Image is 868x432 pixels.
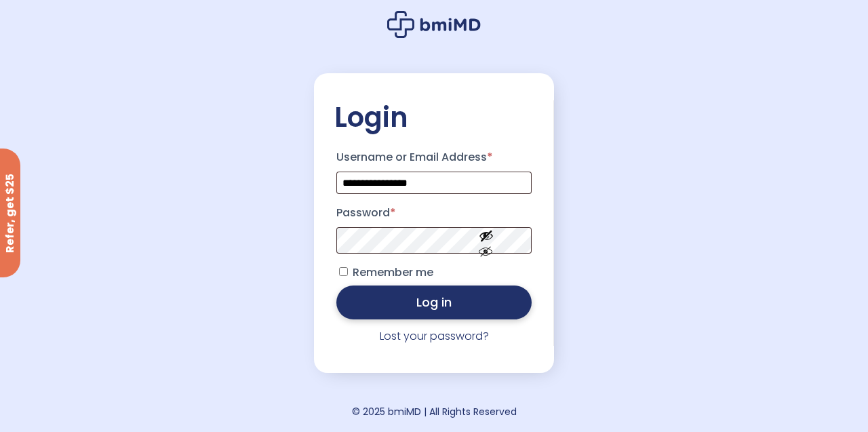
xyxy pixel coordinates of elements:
h2: Login [334,100,534,134]
button: Show password [448,217,524,264]
a: Lost your password? [380,328,489,344]
label: Username or Email Address [336,146,532,168]
input: Remember me [339,267,348,276]
div: © 2025 bmiMD | All Rights Reserved [352,402,517,421]
label: Password [336,202,532,224]
span: Remember me [353,264,433,280]
button: Log in [336,286,532,319]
